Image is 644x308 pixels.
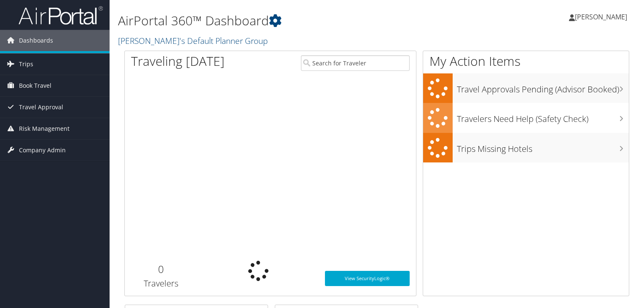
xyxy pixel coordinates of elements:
h3: Travelers Need Help (Safety Check) [457,109,629,125]
h3: Travelers [131,278,191,289]
h1: Traveling [DATE] [131,52,225,70]
span: [PERSON_NAME] [575,12,627,22]
span: Travel Approval [19,97,63,118]
span: Dashboards [19,30,53,51]
h3: Travel Approvals Pending (Advisor Booked) [457,79,629,95]
span: Trips [19,54,33,75]
h1: AirPortal 360™ Dashboard [118,12,463,30]
span: Risk Management [19,118,70,139]
span: Book Travel [19,75,51,96]
a: Travelers Need Help (Safety Check) [423,103,629,133]
img: airportal-logo.png [19,5,103,25]
span: Company Admin [19,140,66,161]
h3: Trips Missing Hotels [457,139,629,155]
a: [PERSON_NAME]'s Default Planner Group [118,35,270,46]
a: Trips Missing Hotels [423,133,629,163]
h2: 0 [131,262,191,276]
input: Search for Traveler [301,55,410,71]
a: View SecurityLogic® [325,271,409,286]
a: Travel Approvals Pending (Advisor Booked) [423,73,629,103]
h1: My Action Items [423,52,629,70]
a: [PERSON_NAME] [569,4,636,30]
